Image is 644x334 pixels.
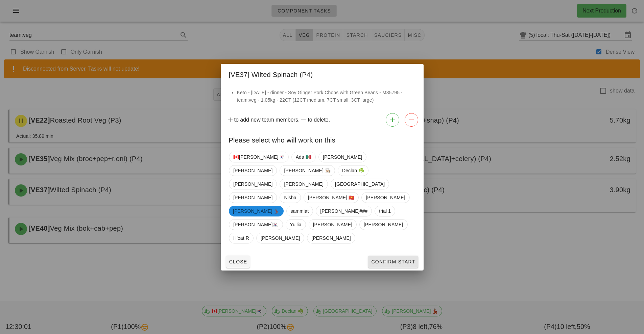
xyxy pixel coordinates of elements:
span: [PERSON_NAME] [364,220,403,230]
span: [PERSON_NAME] 💃🏽 [233,206,280,216]
span: Close [229,259,247,264]
span: [PERSON_NAME] [233,192,272,203]
span: [PERSON_NAME] [313,220,352,230]
span: [PERSON_NAME] [366,192,405,203]
span: 🇨🇦[PERSON_NAME]🇰🇷 [233,152,284,162]
span: [PERSON_NAME]🇰🇷 [233,220,279,230]
span: Ada 🇲🇽 [295,152,311,162]
span: [PERSON_NAME] [260,233,300,243]
span: [PERSON_NAME] [233,165,272,176]
span: [PERSON_NAME] 🇻🇳 [308,192,354,203]
span: Nisha [284,192,296,203]
button: Close [226,256,250,268]
span: H'oat R [233,233,249,243]
span: [PERSON_NAME] [284,179,323,189]
li: Keto - [DATE] - dinner - Soy Ginger Pork Chops with Green Beans - M35795 - team:veg - 1.05kg - 22... [237,89,415,104]
span: [GEOGRAPHIC_DATA] [335,179,384,189]
span: sammiat [290,206,309,216]
span: [PERSON_NAME] [311,233,351,243]
span: [PERSON_NAME] [233,179,272,189]
button: Confirm Start [368,256,418,268]
span: [PERSON_NAME]### [320,206,367,216]
div: [VE37] Wilted Spinach (P4) [221,64,424,83]
span: Declan ☘️ [342,165,364,176]
span: Yullia [290,220,301,230]
span: [PERSON_NAME] 👨🏼‍🍳 [284,165,331,176]
div: Please select who will work on this [221,129,424,149]
span: trial 1 [379,206,391,216]
span: Confirm Start [371,259,415,264]
div: to add new team members. to delete. [221,110,424,129]
span: [PERSON_NAME] [323,152,362,162]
